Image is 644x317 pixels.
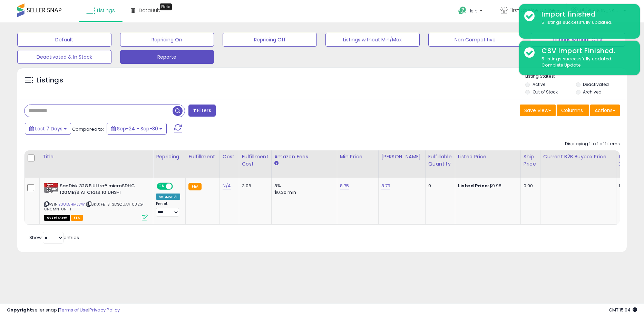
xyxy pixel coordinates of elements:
[274,183,332,189] div: 8%
[156,153,183,160] div: Repricing
[120,50,214,64] button: Reporte
[619,183,642,189] div: N/A
[531,33,625,47] button: Listings without Cost
[160,3,172,10] div: Tooltip anchor
[543,153,613,160] div: Current B2B Buybox Price
[524,153,537,168] div: Ship Price
[468,8,478,14] span: Help
[59,307,88,313] a: Terms of Use
[223,33,317,47] button: Repricing Off
[117,125,158,132] span: Sep-24 - Sep-30
[274,160,279,167] small: Amazon Fees.
[428,153,452,168] div: Fulfillable Quantity
[524,183,535,189] div: 0.00
[340,153,375,160] div: Min Price
[242,183,266,189] div: 3.06
[458,182,489,189] b: Listed Price:
[223,153,236,160] div: Cost
[156,194,180,200] div: Amazon AI
[172,184,183,189] span: OFF
[520,105,556,116] button: Save View
[381,182,391,189] a: 8.79
[583,81,609,87] label: Deactivated
[120,33,214,47] button: Repricing On
[274,153,334,160] div: Amazon Fees
[97,7,115,14] span: Listings
[44,215,70,221] span: All listings that are currently out of stock and unavailable for purchase on Amazon
[7,307,120,314] div: seller snap | |
[17,33,111,47] button: Default
[536,56,635,69] div: 5 listings successfully updated.
[274,189,332,196] div: $0.30 min
[381,153,422,160] div: [PERSON_NAME]
[7,307,32,313] strong: Copyright
[583,89,602,95] label: Archived
[536,46,635,56] div: CSV Import Finished.
[453,1,489,22] a: Help
[509,7,555,14] span: First Choice Online
[44,183,148,220] div: ASIN:
[458,6,467,15] i: Get Help
[536,19,635,26] div: 5 listings successfully updated.
[541,62,580,68] u: Complete Update
[325,33,420,47] button: Listings without Min/Max
[60,183,144,197] b: SanDisk 32GB Ultra® microSDHC 120MB/s A1 Class 10 UHS-I
[188,105,215,117] button: Filters
[157,184,166,189] span: ON
[188,153,216,160] div: Fulfillment
[139,7,160,14] span: DataHub
[17,50,111,64] button: Deactivated & In Stock
[242,153,269,168] div: Fulfillment Cost
[428,183,450,189] div: 0
[533,81,545,87] label: Active
[340,182,349,189] a: 8.75
[25,123,71,135] button: Last 7 Days
[561,107,583,114] span: Columns
[89,307,120,313] a: Privacy Policy
[223,182,231,189] a: N/A
[458,183,515,189] div: $9.98
[609,307,637,313] span: 2025-10-8 15:04 GMT
[533,89,558,95] label: Out of Stock
[71,215,83,221] span: FBA
[536,9,635,19] div: Import finished
[37,76,63,85] h5: Listings
[188,183,201,190] small: FBA
[525,73,626,80] p: Listing States:
[557,105,589,116] button: Columns
[428,33,523,47] button: Non Competitive
[29,234,79,241] span: Show: entries
[72,126,104,132] span: Compared to:
[458,153,518,160] div: Listed Price
[565,141,620,147] div: Displaying 1 to 1 of 1 items
[44,183,58,193] img: 41aV2T7qLgL._SL40_.jpg
[107,123,167,135] button: Sep-24 - Sep-30
[58,201,85,207] a: B08L5HMJVW
[590,105,620,116] button: Actions
[42,153,150,160] div: Title
[156,201,180,217] div: Preset:
[44,201,145,212] span: | SKU: FE-S-SDSQUA4-032G-GN6MN-UNI-1
[35,125,62,132] span: Last 7 Days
